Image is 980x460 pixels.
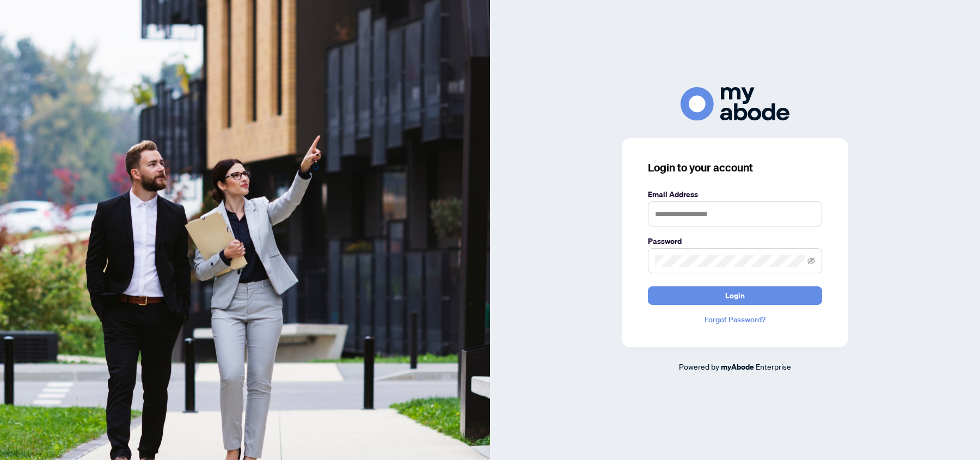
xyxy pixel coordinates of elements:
[648,314,822,326] a: Forgot Password?
[756,361,791,371] span: Enterprise
[721,361,754,373] a: myAbode
[807,257,815,265] span: eye-invisible
[648,188,822,200] label: Email Address
[681,87,789,120] img: ma-logo
[679,361,719,371] span: Powered by
[648,235,822,247] label: Password
[648,160,822,175] h3: Login to your account
[725,287,745,304] span: Login
[648,286,822,305] button: Login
